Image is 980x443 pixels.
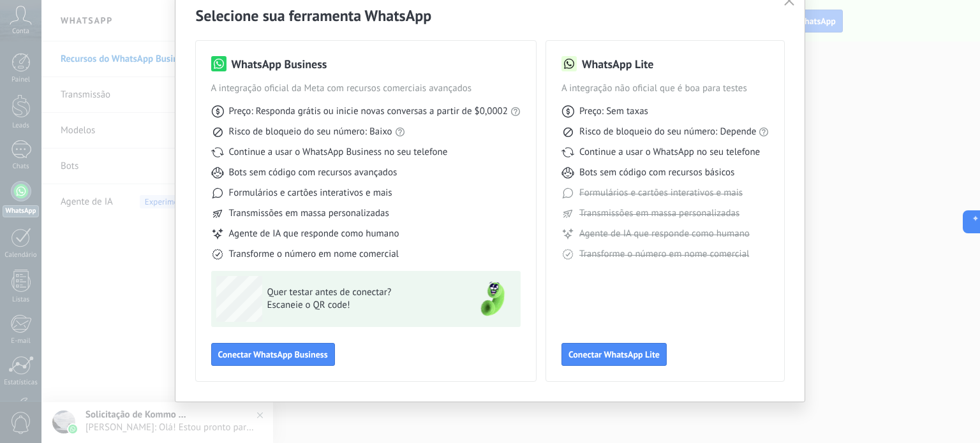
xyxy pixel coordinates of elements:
[579,126,757,138] span: Risco de bloqueio do seu número: Depende
[561,343,667,366] button: Conectar WhatsApp Lite
[229,105,508,118] span: Preço: Responda grátis ou inicie novas conversas a partir de $0,0002
[267,299,454,312] span: Escaneie o QR code!
[579,146,760,159] span: Continue a usar o WhatsApp no seu telefone
[229,228,399,240] span: Agente de IA que responde como humano
[579,166,734,179] span: Bots sem código com recursos básicos
[579,207,739,220] span: Transmissões em massa personalizadas
[196,6,785,25] h2: Selecione sua ferramenta WhatsApp
[267,286,454,299] span: Quer testar antes de conectar?
[470,276,516,322] img: green-phone.png
[579,105,648,118] span: Preço: Sem taxas
[211,82,521,95] span: A integração oficial da Meta com recursos comerciais avançados
[218,350,328,359] span: Conectar WhatsApp Business
[579,187,743,200] span: Formulários e cartões interativos e mais
[579,248,749,261] span: Transforme o número em nome comercial
[229,146,448,159] span: Continue a usar o WhatsApp Business no seu telefone
[582,56,653,72] h3: WhatsApp Lite
[211,343,335,366] button: Conectar WhatsApp Business
[229,207,389,220] span: Transmissões em massa personalizadas
[229,166,397,179] span: Bots sem código com recursos avançados
[568,350,660,359] span: Conectar WhatsApp Lite
[579,228,750,240] span: Agente de IA que responde como humano
[229,187,392,200] span: Formulários e cartões interativos e mais
[229,126,392,138] span: Risco de bloqueio do seu número: Baixo
[561,82,769,95] span: A integração não oficial que é boa para testes
[229,248,399,261] span: Transforme o número em nome comercial
[232,56,327,72] h3: WhatsApp Business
